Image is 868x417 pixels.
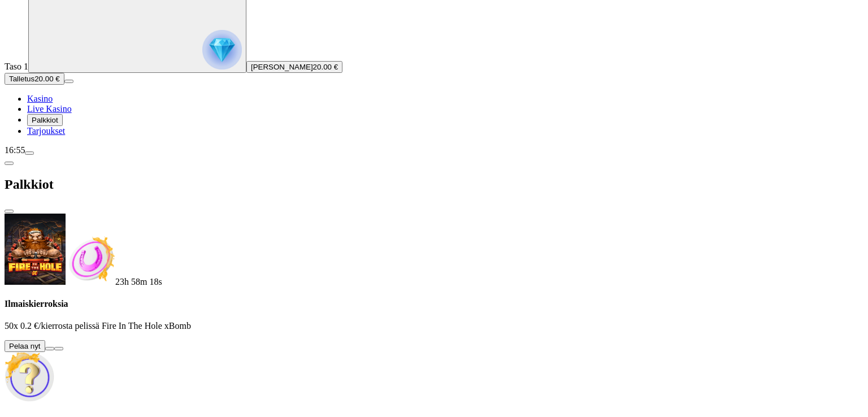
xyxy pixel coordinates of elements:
a: Tarjoukset [27,126,65,136]
img: Fire In The Hole xBomb [5,214,66,285]
span: [PERSON_NAME] [251,63,313,71]
img: reward progress [202,30,242,69]
span: Palkkiot [32,116,58,124]
a: Live Kasino [27,104,72,114]
button: chevron-left icon [5,162,14,165]
a: Kasino [27,94,53,103]
span: Taso 1 [5,62,28,71]
img: Unlock reward icon [5,352,54,402]
button: info [54,347,63,350]
button: Talletusplus icon20.00 € [5,73,64,85]
span: 20.00 € [313,63,338,71]
span: 20.00 € [34,75,59,83]
span: 16:55 [5,145,25,155]
button: menu [64,80,73,83]
p: 50x 0.2 €/kierrosta pelissä Fire In The Hole xBomb [5,321,863,331]
h4: Ilmaiskierroksia [5,299,863,309]
button: close [5,210,14,213]
button: Palkkiot [27,114,63,126]
span: countdown [115,277,162,286]
span: Pelaa nyt [9,342,41,350]
button: Pelaa nyt [5,340,45,352]
h2: Palkkiot [5,177,863,192]
button: [PERSON_NAME]20.00 € [246,61,342,73]
span: Talletus [9,75,34,83]
button: menu [25,151,34,155]
img: Freespins bonus icon [66,235,115,285]
nav: Main menu [5,94,863,136]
